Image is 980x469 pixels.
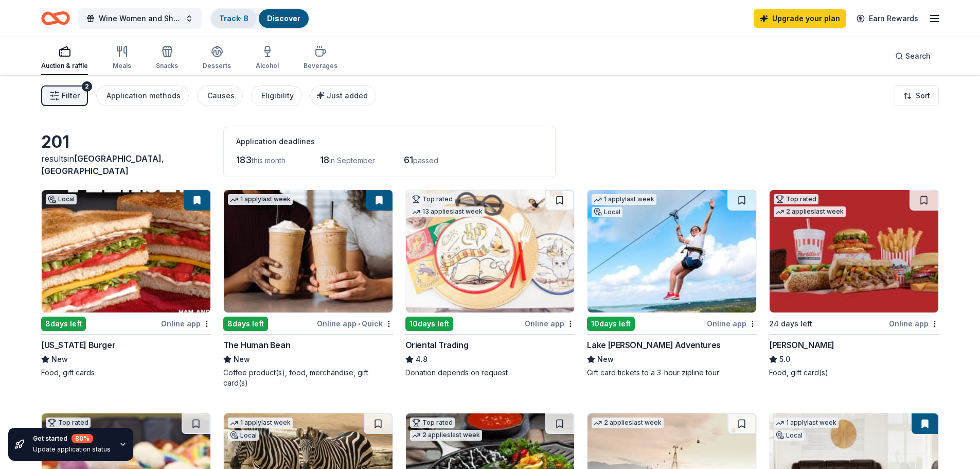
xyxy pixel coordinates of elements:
button: Wine Women and Shoes 2025 [78,8,202,29]
span: New [234,353,250,366]
button: Search [887,46,939,66]
div: Causes [207,90,235,102]
button: Beverages [304,41,337,75]
div: 10 days left [405,317,453,331]
button: Meals [113,41,131,75]
a: Image for Lake Travis Zipline Adventures1 applylast weekLocal10days leftOnline appLake [PERSON_NA... [587,189,757,378]
div: Application methods [106,90,181,102]
span: 183 [236,154,252,165]
div: 1 apply last week [228,194,293,205]
button: Eligibility [251,85,302,106]
span: 18 [320,154,329,165]
span: Search [905,50,931,62]
span: 4.8 [416,353,427,366]
button: Track· 8Discover [210,8,310,29]
div: Food, gift card(s) [769,368,939,378]
img: Image for The Human Bean [224,190,393,312]
div: Local [774,430,805,441]
div: The Human Bean [223,339,290,351]
button: Desserts [203,41,231,75]
div: 2 applies last week [592,418,664,428]
span: • [358,320,360,328]
a: Image for Texas BurgerLocal8days leftOnline app[US_STATE] BurgerNewFood, gift cards [41,189,211,378]
img: Image for Oriental Trading [406,190,575,312]
a: Discover [267,14,300,23]
div: Online app [889,317,939,330]
span: Just added [327,91,368,100]
a: Image for Oriental TradingTop rated13 applieslast week10days leftOnline appOriental Trading4.8Don... [405,189,575,378]
img: Image for Portillo's [770,190,938,312]
div: 1 apply last week [592,194,656,205]
button: Application methods [96,85,189,106]
div: Coffee product(s), food, merchandise, gift card(s) [223,368,393,388]
div: 8 days left [41,317,86,331]
div: Top rated [46,418,91,428]
div: Top rated [774,194,818,204]
div: Top rated [410,194,455,204]
div: Lake [PERSON_NAME] Adventures [587,339,720,351]
div: Food, gift cards [41,368,211,378]
span: in [41,153,164,176]
div: 2 applies last week [410,430,482,441]
div: Online app Quick [317,317,393,330]
div: 24 days left [769,318,812,330]
span: Filter [62,90,80,102]
button: Alcohol [256,41,279,75]
div: Auction & raffle [41,62,88,70]
div: 2 applies last week [774,206,846,217]
a: Image for The Human Bean1 applylast week8days leftOnline app•QuickThe Human BeanNewCoffee product... [223,189,393,388]
span: New [597,353,614,366]
div: 8 days left [223,317,268,331]
div: Meals [113,62,131,70]
div: 1 apply last week [774,418,839,428]
div: 10 days left [587,317,635,331]
div: Online app [525,317,575,330]
div: Local [592,207,622,217]
div: Gift card tickets to a 3-hour zipline tour [587,368,757,378]
a: Track· 8 [219,14,248,23]
div: 201 [41,132,211,152]
div: Alcohol [256,62,279,70]
span: 61 [404,154,413,165]
button: Sort [895,85,939,106]
div: Oriental Trading [405,339,469,351]
button: Just added [310,85,376,106]
span: Sort [916,90,930,102]
div: 13 applies last week [410,206,485,217]
span: New [51,353,68,366]
div: 2 [82,81,92,92]
div: Get started [33,434,111,443]
img: Image for Texas Burger [42,190,210,312]
div: [PERSON_NAME] [769,339,834,351]
span: in September [329,156,375,165]
div: Local [228,430,259,441]
div: Update application status [33,445,111,454]
a: Home [41,6,70,30]
div: Online app [707,317,757,330]
button: Auction & raffle [41,41,88,75]
span: Wine Women and Shoes 2025 [99,12,181,25]
img: Image for Lake Travis Zipline Adventures [587,190,756,312]
span: passed [413,156,438,165]
div: Desserts [203,62,231,70]
button: Causes [197,85,243,106]
div: Donation depends on request [405,368,575,378]
button: Filter2 [41,85,88,106]
span: 5.0 [779,353,790,366]
div: Top rated [410,418,455,428]
button: Snacks [156,41,178,75]
div: Application deadlines [236,135,543,148]
div: [US_STATE] Burger [41,339,115,351]
a: Upgrade your plan [754,9,846,28]
div: Eligibility [261,90,294,102]
span: this month [252,156,286,165]
div: 80 % [72,434,93,443]
div: 1 apply last week [228,418,293,428]
div: Local [46,194,77,204]
span: [GEOGRAPHIC_DATA], [GEOGRAPHIC_DATA] [41,153,164,176]
div: results [41,152,211,177]
a: Earn Rewards [850,9,924,28]
div: Online app [161,317,211,330]
div: Beverages [304,62,337,70]
a: Image for Portillo'sTop rated2 applieslast week24 days leftOnline app[PERSON_NAME]5.0Food, gift c... [769,189,939,378]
